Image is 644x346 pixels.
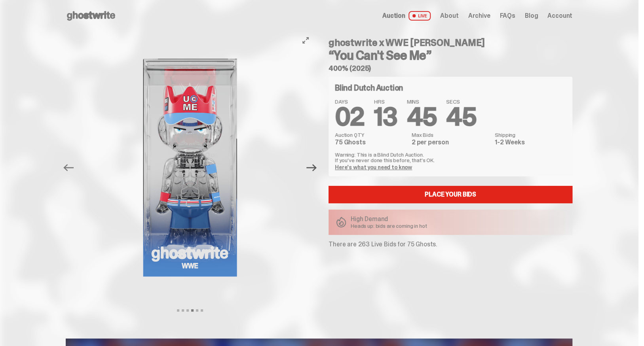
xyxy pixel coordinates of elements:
span: 13 [374,100,397,133]
p: Heads up: bids are coming in hot [351,223,427,229]
a: Blog [525,13,538,19]
dt: Auction QTY [335,132,407,138]
a: Place your Bids [329,186,572,203]
a: Account [547,13,572,19]
h3: “You Can't See Me” [329,49,572,62]
p: Warning: This is a Blind Dutch Auction. If you’ve never done this before, that’s OK. [335,152,566,163]
a: Here's what you need to know [335,164,412,171]
a: About [440,13,458,19]
button: View slide 4 [191,309,194,312]
button: View slide 1 [177,309,179,312]
dd: 1-2 Weeks [495,139,566,146]
span: SECS [446,99,476,104]
span: DAYS [335,99,365,104]
a: Auction LIVE [382,11,431,21]
dt: Max Bids [412,132,490,138]
p: There are 263 Live Bids for 75 Ghosts. [329,241,572,248]
button: View slide 6 [201,309,203,312]
button: View slide 3 [186,309,189,312]
span: 45 [446,100,476,133]
button: Previous [60,159,77,176]
img: John_Cena_Hero_9.png [81,32,299,304]
dd: 2 per person [412,139,490,146]
a: Archive [468,13,490,19]
span: 02 [335,100,365,133]
button: View slide 2 [182,309,184,312]
span: LIVE [408,11,431,21]
button: View slide 5 [196,309,198,312]
p: High Demand [351,216,427,222]
h4: ghostwrite x WWE [PERSON_NAME] [329,38,572,47]
button: Next [303,159,320,176]
span: Auction [382,13,405,19]
span: 45 [407,100,437,133]
span: HRS [374,99,397,104]
span: MINS [407,99,437,104]
h5: 400% (2025) [329,65,572,72]
button: View full-screen [301,36,310,45]
dd: 75 Ghosts [335,139,407,146]
dt: Shipping [495,132,566,138]
a: FAQs [500,13,515,19]
h4: Blind Dutch Auction [335,84,403,92]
